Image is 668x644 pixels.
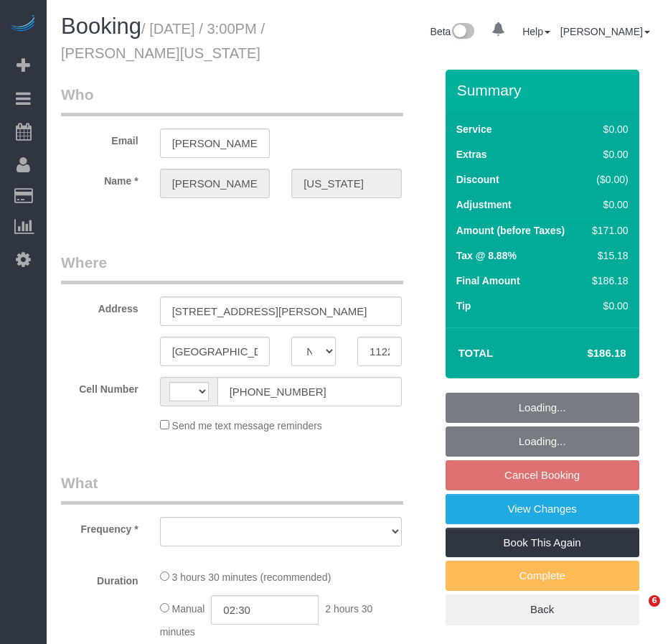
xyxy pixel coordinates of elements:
[456,197,512,212] label: Adjustment
[50,297,149,316] label: Address
[50,517,149,536] label: Frequency *
[586,147,628,162] div: $0.00
[586,197,628,212] div: $0.00
[160,337,271,366] input: City
[586,248,628,263] div: $15.18
[61,14,141,39] span: Booking
[586,122,628,136] div: $0.00
[456,223,565,238] label: Amount (before Taxes)
[9,14,37,34] img: Automaid Logo
[456,147,487,162] label: Extras
[522,26,550,37] a: Help
[446,594,639,625] a: Back
[172,571,331,583] span: 3 hours 30 minutes (recommended)
[357,337,402,366] input: Zip Code
[456,299,471,313] label: Tip
[446,528,639,558] a: Book This Again
[586,274,628,288] div: $186.18
[457,82,632,98] h3: Summary
[291,169,402,198] input: Last Name
[61,472,403,505] legend: What
[217,377,402,406] input: Cell Number
[586,223,628,238] div: $171.00
[456,122,492,136] label: Service
[61,252,403,284] legend: Where
[586,299,628,313] div: $0.00
[431,26,475,37] a: Beta
[456,248,517,263] label: Tax @ 8.88%
[458,347,494,359] strong: Total
[544,347,626,360] h4: $186.18
[560,26,650,37] a: [PERSON_NAME]
[172,603,205,615] span: Manual
[619,595,654,630] iframe: Intercom live chat
[160,129,271,158] input: Email
[50,569,149,588] label: Duration
[160,169,271,198] input: First Name
[172,420,322,431] span: Send me text message reminders
[456,274,520,288] label: Final Amount
[160,603,373,638] span: 2 hours 30 minutes
[649,595,660,607] span: 6
[61,84,403,116] legend: Who
[50,169,149,188] label: Name *
[50,129,149,148] label: Email
[456,172,499,187] label: Discount
[446,494,639,524] a: View Changes
[451,23,474,42] img: New interface
[61,21,265,61] small: / [DATE] / 3:00PM / [PERSON_NAME][US_STATE]
[50,377,149,396] label: Cell Number
[586,172,628,187] div: ($0.00)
